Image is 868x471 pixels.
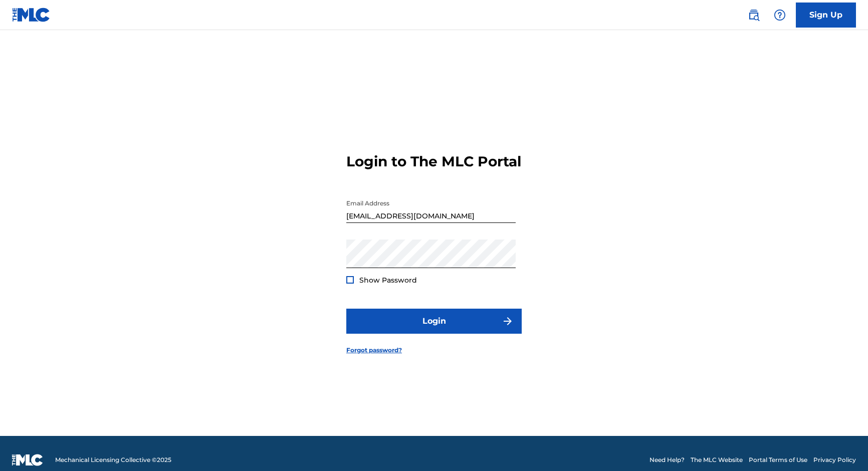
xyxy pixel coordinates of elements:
button: Login [346,309,522,334]
img: MLC Logo [12,8,51,22]
a: Sign Up [796,3,856,28]
img: help [774,9,786,21]
iframe: Chat Widget [818,423,868,471]
a: Privacy Policy [813,455,856,464]
a: Portal Terms of Use [749,455,807,464]
img: logo [12,454,43,466]
a: Public Search [744,5,764,25]
a: Forgot password? [346,346,402,355]
span: Mechanical Licensing Collective © 2025 [55,455,171,464]
a: The MLC Website [691,455,743,464]
h3: Login to The MLC Portal [346,153,521,170]
img: f7272a7cc735f4ea7f67.svg [502,315,514,327]
div: Help [770,5,790,25]
a: Need Help? [649,455,685,464]
span: Show Password [359,276,417,285]
img: search [748,9,760,21]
